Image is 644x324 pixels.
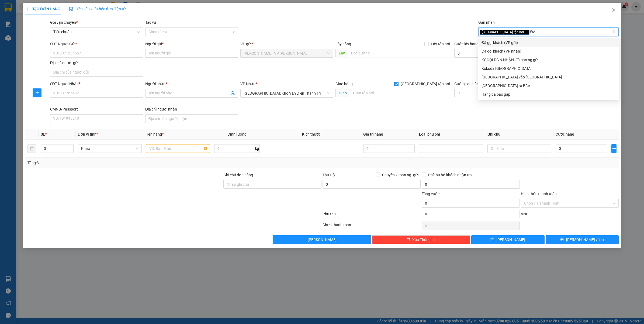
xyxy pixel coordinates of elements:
[50,20,78,25] span: Gói vận chuyển
[50,41,143,47] div: SĐT Người Gửi
[454,49,524,58] input: Cước lấy hàng
[363,132,383,136] span: Giá trị hàng
[482,74,616,80] div: [GEOGRAPHIC_DATA] vào [GEOGRAPHIC_DATA]
[556,132,574,136] span: Cước hàng
[611,144,617,153] button: plus
[145,20,156,25] label: Tác vụ
[417,129,485,140] th: Loại phụ phí
[454,42,479,46] label: Cước lấy hàng
[478,64,619,73] div: Kokoda Phú Quốc
[478,73,619,81] div: Đà Nẵng vào Nam
[33,88,41,97] button: plus
[335,49,348,57] span: Lấy
[244,89,330,97] span: Hà Nội: Kho Văn Điển Thanh Trì
[25,7,60,11] span: TẠO ĐƠN HÀNG
[454,82,481,86] label: Cước giao hàng
[27,160,248,166] div: Tổng: 3
[546,235,619,244] button: printer[PERSON_NAME] và In
[308,237,337,243] span: [PERSON_NAME]
[81,144,139,153] span: Khác
[429,41,452,47] span: Lấy tận nơi
[2,18,41,28] span: [PHONE_NUMBER]
[482,91,616,97] div: Hàng đã báo gấp
[25,7,29,11] span: plus
[145,41,238,47] div: Người gửi
[335,42,351,46] span: Lấy hàng
[323,173,335,177] span: Thu Hộ
[322,222,421,231] div: Chưa thanh toán
[485,129,553,140] th: Ghi chú
[223,173,253,177] label: Ghi chú đơn hàng
[335,82,353,86] span: Giao hàng
[478,47,619,56] div: Đã gọi khách (VP nhận)
[566,237,604,243] span: [PERSON_NAME] và In
[478,90,619,99] div: Hàng đã báo gấp
[482,40,616,46] div: Đã gọi khách (VP gửi)
[422,192,439,196] span: Tổng cước
[145,106,238,112] div: Địa chỉ người nhận
[478,56,619,64] div: KOGỌI DC N NHẬN, đã báo ng gửi
[380,172,421,178] span: Chuyển khoản ng. gửi
[399,81,452,87] span: [GEOGRAPHIC_DATA] tận nơi
[36,11,111,16] span: Ngày in phiếu: 12:47 ngày
[69,7,126,11] span: Yêu cầu xuất hóa đơn điện tử
[78,132,98,136] span: Đơn vị tính
[487,144,551,153] input: Ghi Chú
[322,211,421,220] div: Phụ thu
[478,81,619,90] div: Đà Nẵng ra Bắc
[612,8,616,12] span: close
[372,235,470,244] button: deleteXóa Thông tin
[231,91,235,95] span: user-add
[530,29,536,35] input: Gán nhãn
[471,235,545,244] button: save[PERSON_NAME]
[335,89,350,97] span: Giao
[50,68,143,77] input: Địa chỉ của người gửi
[50,60,143,66] div: Địa chỉ người gửi
[2,33,82,40] span: Mã đơn: VPBT1210250009
[350,89,452,97] input: Giao tận nơi
[33,91,41,95] span: plus
[38,2,109,10] strong: PHIẾU DÁN LÊN HÀNG
[612,146,616,151] span: plus
[482,83,616,89] div: [GEOGRAPHIC_DATA] ra Bắc
[254,144,260,153] span: kg
[521,212,528,216] span: VND
[496,237,525,243] span: [PERSON_NAME]
[146,144,210,153] input: VD: Bàn, Ghế
[69,7,73,11] img: icon
[43,18,108,28] span: CÔNG TY TNHH CHUYỂN PHÁT NHANH BẢO AN
[406,237,410,242] span: delete
[560,237,564,242] span: printer
[50,81,143,87] div: SĐT Người Nhận
[244,49,330,57] span: Hồ Chí Minh: VP Bình Thạnh
[482,57,616,63] div: KOGỌI DC N NHẬN, đã báo ng gửi
[348,49,452,57] input: Dọc đường
[525,31,527,33] span: close
[302,132,321,136] span: Kích thước
[27,144,36,153] button: delete
[240,82,255,86] span: VP Nhận
[482,48,616,54] div: Đã gọi khách (VP nhận)
[273,235,371,244] button: [PERSON_NAME]
[478,20,495,25] label: Gán nhãn
[146,132,164,136] span: Tên hàng
[223,180,321,189] input: Ghi chú đơn hàng
[426,172,474,178] span: Phí thu hộ khách nhận trả
[363,144,415,153] input: 0
[490,237,494,242] span: save
[412,237,436,243] span: Xóa Thông tin
[521,192,557,196] label: Hình thức thanh toán
[227,132,247,136] span: Định lượng
[145,114,238,123] input: Địa chỉ của người nhận
[480,30,529,35] span: [GEOGRAPHIC_DATA] tận nơi
[482,66,616,71] div: Kokoda [GEOGRAPHIC_DATA]
[50,106,143,112] div: CMND/Passport
[53,28,140,36] span: Tiêu chuẩn
[15,18,29,23] strong: CSKH:
[145,81,238,87] div: Người nhận
[41,132,45,136] span: SL
[454,89,513,97] input: Cước giao hàng
[606,3,621,18] button: Close
[478,38,619,47] div: Đã gọi khách (VP gửi)
[240,41,333,47] div: VP gửi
